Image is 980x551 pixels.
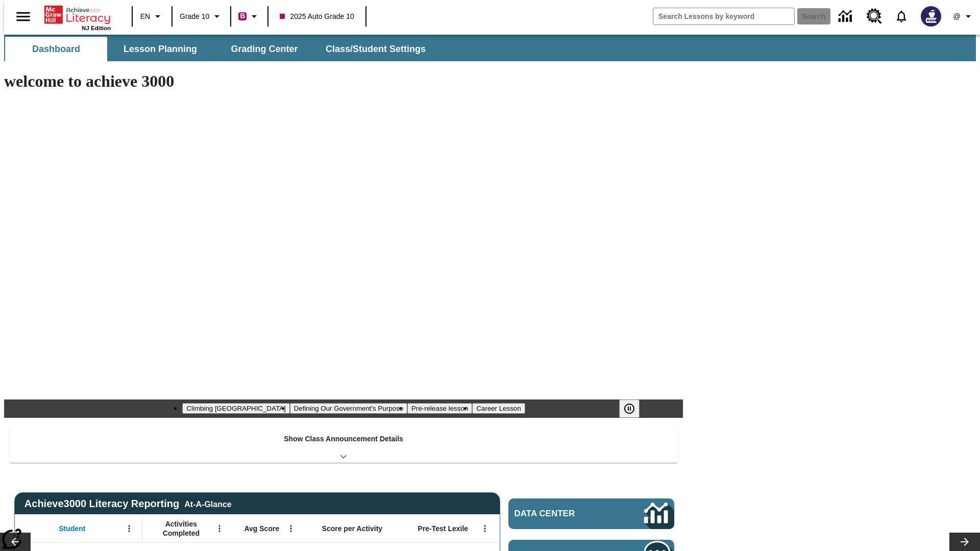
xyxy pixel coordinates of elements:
div: Home [44,4,111,31]
button: Profile/Settings [947,7,980,26]
span: Score per Activity [322,524,383,533]
button: Boost Class color is violet red. Change class color [234,7,264,26]
a: Data Center [832,3,861,31]
button: Slide 1 Climbing Mount Tai [182,403,289,414]
h1: welcome to achieve 3000 [4,72,683,91]
div: Pause [619,399,650,418]
a: Notifications [888,3,915,30]
button: Slide 3 Pre-release lesson [407,403,472,414]
button: Lesson carousel, Next [949,533,980,551]
a: Home [44,5,111,25]
span: NJ Edition [82,25,111,31]
span: Achieve3000 Literacy Reporting [24,498,232,510]
button: Open Menu [212,521,227,536]
span: Pre-Test Lexile [418,524,469,533]
button: Select a new avatar [915,3,947,30]
div: SubNavbar [4,37,435,61]
span: @ [953,11,960,22]
button: Lesson Planning [109,37,211,61]
button: Open Menu [477,521,493,536]
span: Data Center [514,509,610,519]
button: Class/Student Settings [317,37,434,61]
a: Data Center [508,498,674,529]
input: search field [653,8,794,24]
button: Open Menu [121,521,137,536]
p: Show Class Announcement Details [284,434,403,444]
button: Open Menu [283,521,299,536]
button: Dashboard [5,37,107,61]
span: Student [59,524,85,533]
button: Open side menu [8,2,38,32]
button: Grading Center [213,37,315,61]
span: EN [140,11,150,22]
a: Resource Center, Will open in new tab [861,3,888,30]
button: Pause [619,399,640,418]
div: At-A-Glance [184,498,231,509]
div: SubNavbar [4,35,976,61]
button: Language: EN, Select a language [136,7,168,26]
button: Slide 2 Defining Our Government's Purpose [290,403,407,414]
span: Avg Score [244,524,279,533]
button: Slide 4 Career Lesson [472,403,525,414]
span: 2025 Auto Grade 10 [280,11,354,22]
div: Show Class Announcement Details [9,428,678,463]
span: Activities Completed [148,519,215,538]
span: Grade 10 [180,11,209,22]
button: Grade: Grade 10, Select a grade [176,7,227,26]
img: Avatar [921,6,941,27]
span: B [240,10,245,22]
